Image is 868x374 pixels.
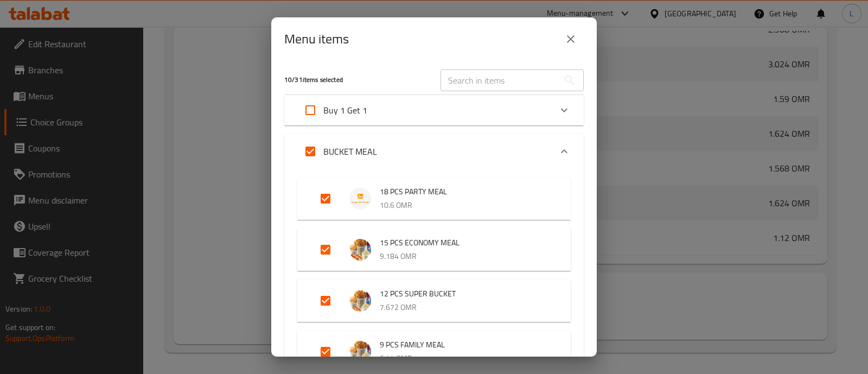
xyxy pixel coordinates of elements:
[380,250,549,263] p: 9.184 OMR
[284,30,349,48] h2: Menu items
[284,134,584,169] div: Expand
[349,290,371,312] img: 12 PCS SUPER BUCKET
[297,229,571,271] div: Expand
[558,26,584,52] button: close
[380,199,549,212] p: 10.6 OMR
[323,145,377,158] p: BUCKET MEAL
[284,95,584,125] div: Expand
[380,338,549,352] span: 9 PCS FAMILY MEAL
[349,239,371,261] img: 15 PCS ECONOMY MEAL
[349,188,371,210] img: 18 PCS PARTY MEAL
[441,69,559,91] input: Search in items
[349,341,371,363] img: 9 PCS FAMILY MEAL
[323,104,367,117] p: Buy 1 Get 1
[380,352,549,365] p: 6.44 OMR
[297,280,571,322] div: Expand
[297,178,571,220] div: Expand
[380,301,549,314] p: 7.672 OMR
[297,331,571,373] div: Expand
[380,185,549,199] span: 18 PCS PARTY MEAL
[380,287,549,301] span: 12 PCS SUPER BUCKET
[284,75,427,85] h5: 10 / 31 items selected
[380,236,549,250] span: 15 PCS ECONOMY MEAL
